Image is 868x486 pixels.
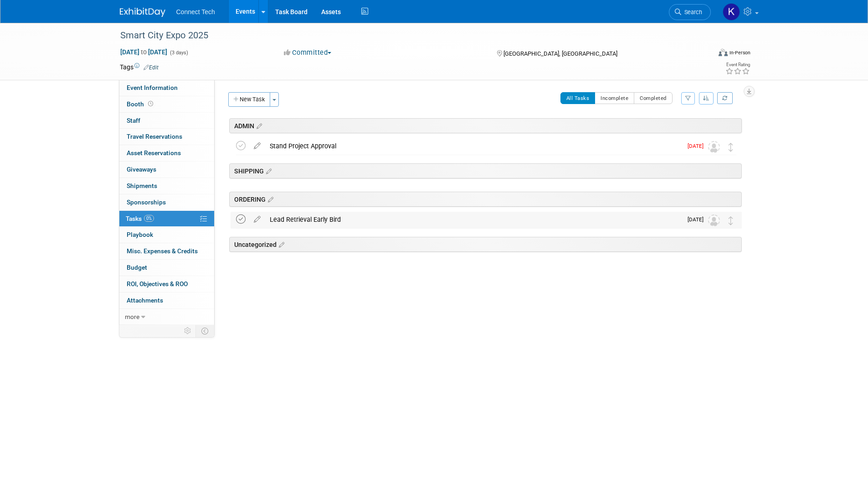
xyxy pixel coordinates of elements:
[119,276,214,292] a: ROI, Objectives & ROO
[180,325,196,337] td: Personalize Event Tab Strip
[119,243,214,259] a: Misc. Expenses & Credits
[119,96,214,112] a: Booth
[119,194,214,210] a: Sponsorships
[127,149,181,157] span: Asset Reservations
[119,260,214,276] a: Budget
[634,92,673,104] button: Completed
[681,9,702,16] span: Search
[127,231,153,238] span: Playbook
[120,48,168,56] span: [DATE] [DATE]
[127,100,155,108] span: Booth
[723,3,740,21] img: Kara Price
[657,47,751,61] div: Event Format
[169,50,188,56] span: (3 days)
[127,117,140,124] span: Staff
[127,264,147,271] span: Budget
[595,92,634,104] button: Incomplete
[127,182,157,189] span: Shipments
[127,166,156,173] span: Giveaways
[265,138,682,154] div: Stand Project Approval
[119,293,214,308] a: Attachments
[146,100,155,107] span: Booth not reserved yet
[281,48,335,57] button: Committed
[725,63,750,67] div: Event Rating
[119,113,214,129] a: Staff
[144,64,159,71] a: Edit
[119,129,214,145] a: Travel Reservations
[249,142,265,150] a: edit
[729,216,733,225] i: Move task
[254,121,262,130] a: Edit sections
[119,80,214,96] a: Event Information
[264,166,272,175] a: Edit sections
[144,215,154,222] span: 0%
[249,215,265,224] a: edit
[176,8,215,16] span: Connect Tech
[127,247,198,255] span: Misc. Expenses & Credits
[503,50,617,57] span: [GEOGRAPHIC_DATA], [GEOGRAPHIC_DATA]
[127,133,182,140] span: Travel Reservations
[195,325,214,337] td: Toggle Event Tabs
[127,280,188,287] span: ROI, Objectives & ROO
[708,214,720,226] img: Unassigned
[560,92,596,104] button: All Tasks
[266,194,273,204] a: Edit sections
[120,63,159,72] td: Tags
[125,313,139,320] span: more
[127,84,178,91] span: Event Information
[127,199,166,206] span: Sponsorships
[717,92,733,104] a: Refresh
[126,215,154,222] span: Tasks
[120,8,165,17] img: ExhibitDay
[229,192,742,207] div: ORDERING
[729,49,750,56] div: In-Person
[669,4,711,20] a: Search
[688,143,708,149] span: [DATE]
[729,143,733,152] i: Move task
[229,118,742,133] div: ADMIN
[119,162,214,178] a: Giveaways
[119,145,214,161] a: Asset Reservations
[127,297,163,304] span: Attachments
[229,163,742,178] div: SHIPPING
[228,92,270,107] button: New Task
[119,227,214,243] a: Playbook
[708,141,720,153] img: Unassigned
[119,178,214,194] a: Shipments
[139,48,148,56] span: to
[277,240,284,249] a: Edit sections
[265,212,682,227] div: Lead Retrieval Early Bird
[119,309,214,325] a: more
[117,27,697,44] div: Smart City Expo 2025
[119,211,214,227] a: Tasks0%
[719,49,728,56] img: Format-Inperson.png
[688,216,708,223] span: [DATE]
[229,237,742,252] div: Uncategorized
